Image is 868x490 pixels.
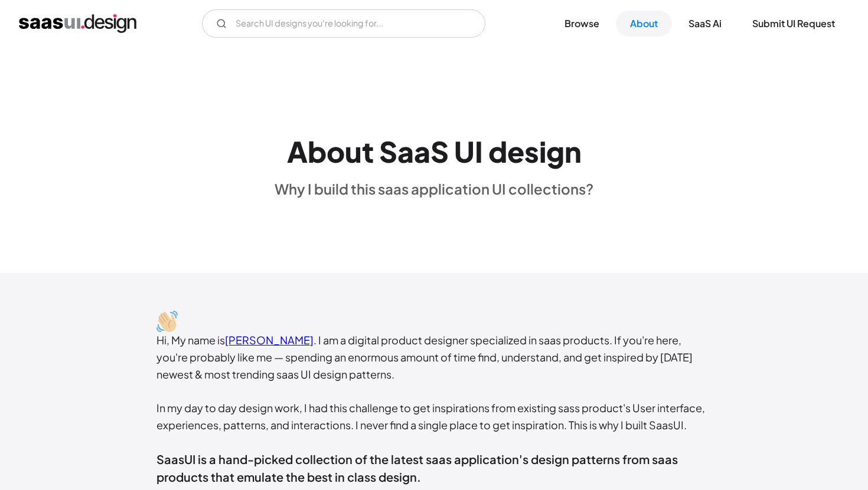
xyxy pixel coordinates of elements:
a: home [19,14,136,33]
a: SaaS Ai [674,11,736,37]
span: SaasUI is a hand-picked collection of the latest saas application's design patterns from saas pro... [156,452,678,484]
a: Browse [550,11,614,37]
form: Email Form [202,9,485,38]
h1: About SaaS UI design [287,134,582,169]
a: [PERSON_NAME] [225,333,314,347]
a: About [616,11,672,37]
a: Submit UI Request [738,11,849,37]
div: Why I build this saas application UI collections? [275,180,593,198]
input: Search UI designs you're looking for... [202,9,485,38]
